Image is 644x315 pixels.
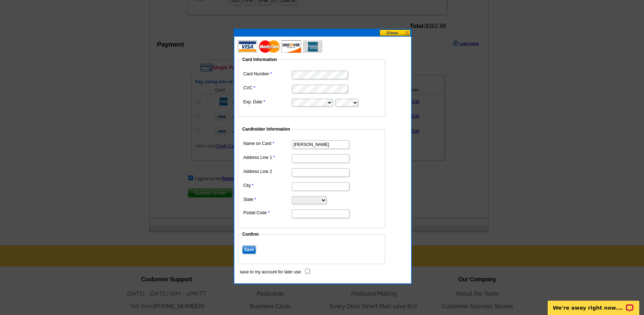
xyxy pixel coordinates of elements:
label: Address Line 1 [243,154,291,161]
label: Postal Code [243,210,291,216]
label: Name on Card [243,140,291,147]
legend: Confirm [241,231,259,238]
label: Card Number [243,71,291,77]
label: Exp. Date [243,99,291,105]
iframe: LiveChat chat widget [543,292,644,315]
legend: Cardholder Information [241,126,291,132]
img: acceptedCards.gif [238,40,322,53]
label: CVC [243,85,291,91]
label: State [243,196,291,203]
label: save to my account for later use [240,269,301,275]
label: City [243,182,291,189]
label: Address Line 2 [243,168,291,175]
legend: Card Information [241,56,278,63]
input: Save [242,245,256,254]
